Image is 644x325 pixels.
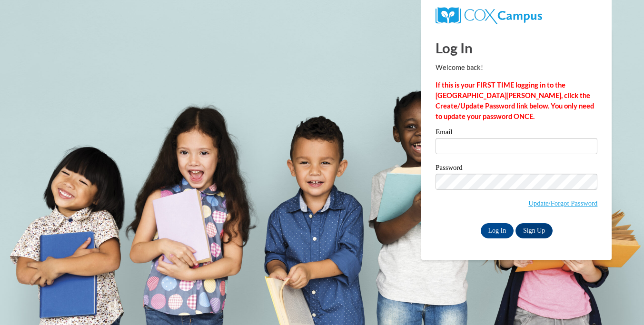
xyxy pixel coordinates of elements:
[436,11,542,19] a: COX Campus
[528,199,597,207] a: Update/Forgot Password
[481,223,514,238] input: Log In
[436,38,597,58] h1: Log In
[436,164,597,174] label: Password
[515,223,553,238] a: Sign Up
[436,7,542,24] img: COX Campus
[436,81,594,120] strong: If this is your FIRST TIME logging in to the [GEOGRAPHIC_DATA][PERSON_NAME], click the Create/Upd...
[436,128,597,138] label: Email
[436,62,597,73] p: Welcome back!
